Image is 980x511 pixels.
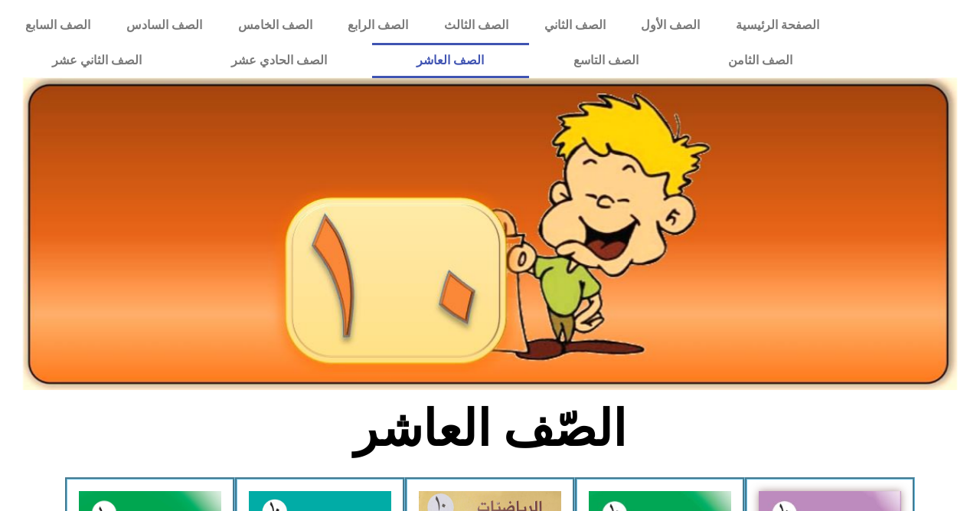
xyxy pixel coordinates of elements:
a: الصف الخامس [220,8,330,43]
a: الصف الثاني عشر [8,43,187,78]
a: الصف السابع [8,8,109,43]
a: الصف الثالث [426,8,527,43]
a: الصف الرابع [330,8,426,43]
a: الصف العاشر [372,43,529,78]
a: الصف الحادي عشر [187,43,372,78]
a: الصف السادس [109,8,220,43]
a: الصف الأول [623,8,718,43]
a: الصف الثامن [684,43,838,78]
a: الصفحة الرئيسية [718,8,838,43]
h2: الصّف العاشر [237,399,743,459]
a: الصف التاسع [529,43,684,78]
a: الصف الثاني [526,8,623,43]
